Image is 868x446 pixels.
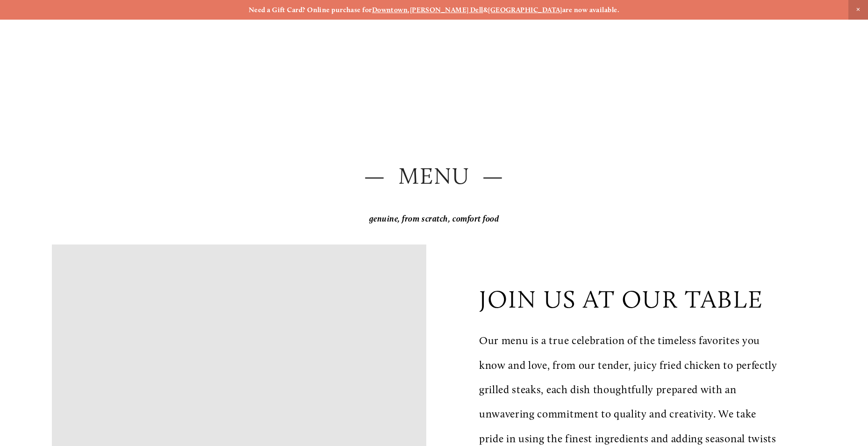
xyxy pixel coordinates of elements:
[483,6,488,14] strong: &
[369,214,499,224] em: genuine, from scratch, comfort food
[52,160,816,192] h2: — Menu —
[562,6,619,14] strong: are now available.
[410,6,483,14] a: [PERSON_NAME] Dell
[408,6,409,14] strong: ,
[479,284,764,314] p: join us at our table
[488,6,562,14] a: [GEOGRAPHIC_DATA]
[249,6,372,14] strong: Need a Gift Card? Online purchase for
[372,6,408,14] a: Downtown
